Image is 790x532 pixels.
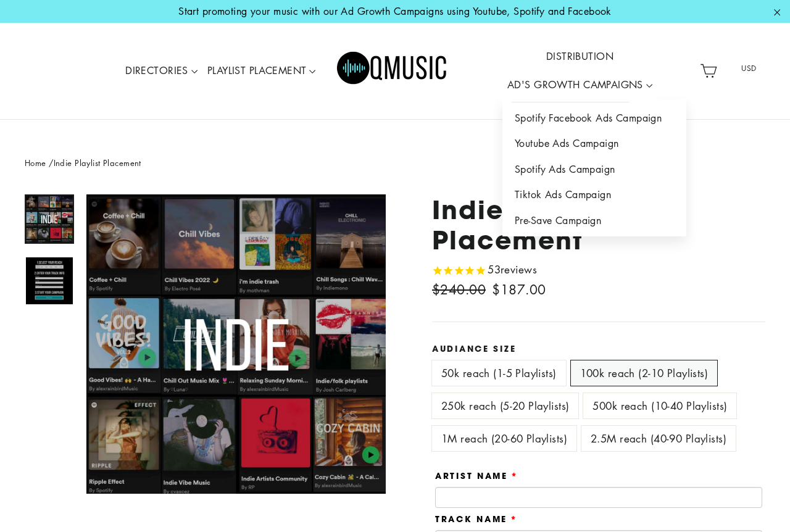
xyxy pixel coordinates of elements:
span: USD [726,59,773,78]
span: $187.00 [492,281,546,298]
a: AD'S GROWTH CAMPAIGNS [502,71,657,99]
a: PLAYLIST PLACEMENT [202,57,321,85]
a: Tiktok Ads Campaign [502,182,686,208]
a: Spotify Ads Campaign [502,157,686,183]
a: Pre-Save Campaign [502,208,686,234]
a: Spotify Facebook Ads Campaign [502,106,686,131]
img: Q Music Promotions [337,43,448,99]
img: Indie Playlist Placement [26,257,73,304]
label: 250k reach (5-20 Playlists) [432,393,578,418]
a: DIRECTORIES [120,57,202,85]
span: Rated 4.8 out of 5 stars 53 reviews [432,261,537,279]
div: Primary [90,35,695,107]
label: 100k reach (2-10 Playlists) [571,360,717,386]
a: Youtube Ads Campaign [502,131,686,157]
label: Track Name [435,514,518,524]
label: Audiance Size [432,344,765,354]
a: Home [25,157,46,168]
span: 53 reviews [488,262,537,276]
nav: breadcrumbs [25,157,765,170]
img: Indie Playlist Placement [26,196,73,243]
label: Artist Name [435,471,518,481]
label: 2.5M reach (40-90 Playlists) [581,426,736,451]
span: reviews [501,262,537,276]
span: / [49,157,53,168]
label: 1M reach (20-60 Playlists) [432,426,576,451]
label: 500k reach (10-40 Playlists) [583,393,736,418]
h1: Indie Playlist Placement [432,194,765,255]
a: DISTRIBUTION [541,43,618,71]
span: $240.00 [432,281,486,298]
label: 50k reach (1-5 Playlists) [432,360,566,386]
